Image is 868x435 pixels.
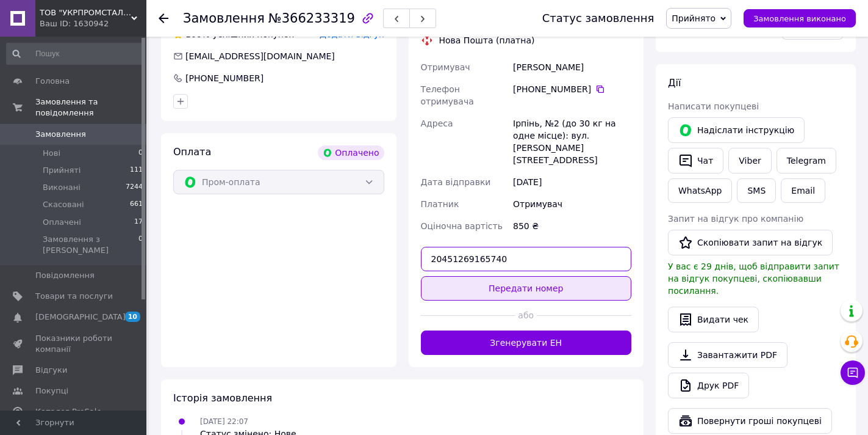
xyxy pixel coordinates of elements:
span: Покупці [35,386,68,397]
button: Згенерувати ЕН [421,331,632,355]
div: Ірпінь, №2 (до 30 кг на одне місце): вул. [PERSON_NAME][STREET_ADDRESS] [511,112,634,171]
a: WhatsApp [668,178,732,203]
button: Чат з покупцем [841,360,865,385]
span: Прийнято [672,13,716,23]
span: Скасовані [43,199,84,210]
span: Дата відправки [421,177,491,187]
span: Адреса [421,119,453,128]
button: Надіслати інструкцію [668,117,805,143]
div: Повернутися назад [159,12,168,24]
span: Замовлення [35,129,86,140]
div: [DATE] [511,171,634,193]
span: Оплата [173,146,211,158]
span: Виконані [43,182,81,193]
span: Оплачені [43,217,81,228]
a: Друк PDF [668,373,749,398]
span: Замовлення виконано [753,14,846,23]
button: SMS [737,178,776,203]
button: Чат [668,148,723,174]
span: Дії [668,77,681,89]
span: 0 [138,148,143,159]
div: Отримувач [511,193,634,215]
span: Платник [421,199,459,209]
span: 10 [125,312,140,322]
span: Каталог ProSale [35,406,101,417]
div: Ваш ID: 1630942 [40,18,146,29]
span: [DATE] 22:07 [200,417,248,426]
span: 661 [130,199,143,210]
span: Повідомлення [35,270,95,281]
span: Історія замовлення [173,392,272,404]
span: або [515,309,537,321]
div: Оплачено [318,145,384,160]
a: Telegram [777,148,836,174]
span: Головна [35,76,70,87]
span: Отримувач [421,62,470,72]
a: Завантажити PDF [668,342,787,368]
span: Прийняті [43,165,81,176]
span: 111 [130,165,143,176]
a: Viber [728,148,771,174]
span: Запит на відгук про компанію [668,214,803,224]
span: 0 [138,234,143,256]
button: Email [781,178,825,203]
span: Відгуки [35,365,67,376]
button: Передати номер [421,276,632,301]
span: Показники роботи компанії [35,333,113,355]
span: Товари та послуги [35,291,113,302]
span: Замовлення [183,11,265,26]
span: №366233319 [268,11,355,26]
span: Оціночна вартість [421,221,503,231]
div: Нова Пошта (платна) [436,34,538,46]
span: Додати відгук [320,29,384,39]
span: 17 [134,217,143,228]
span: Замовлення з [PERSON_NAME] [43,234,138,256]
span: Замовлення та повідомлення [35,97,146,119]
span: 100% [185,29,210,39]
div: [PHONE_NUMBER] [513,83,631,95]
input: Пошук [6,43,144,65]
button: Видати чек [668,307,759,332]
div: Статус замовлення [542,12,655,24]
button: Скопіювати запит на відгук [668,230,833,255]
span: Телефон отримувача [421,84,474,106]
span: У вас є 29 днів, щоб відправити запит на відгук покупцеві, скопіювавши посилання. [668,261,839,296]
button: Повернути гроші покупцеві [668,408,832,434]
span: ТОВ "УКРПРОМСТАЛЬ" [40,7,131,18]
span: Нові [43,148,60,159]
button: Замовлення виконано [744,9,856,27]
span: [DEMOGRAPHIC_DATA] [35,312,126,323]
div: [PHONE_NUMBER] [184,72,265,84]
span: 7244 [126,182,143,193]
input: Номер експрес-накладної [421,247,632,271]
span: Написати покупцеві [668,101,759,111]
div: [PERSON_NAME] [511,56,634,78]
div: 850 ₴ [511,215,634,237]
span: [EMAIL_ADDRESS][DOMAIN_NAME] [185,51,335,61]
